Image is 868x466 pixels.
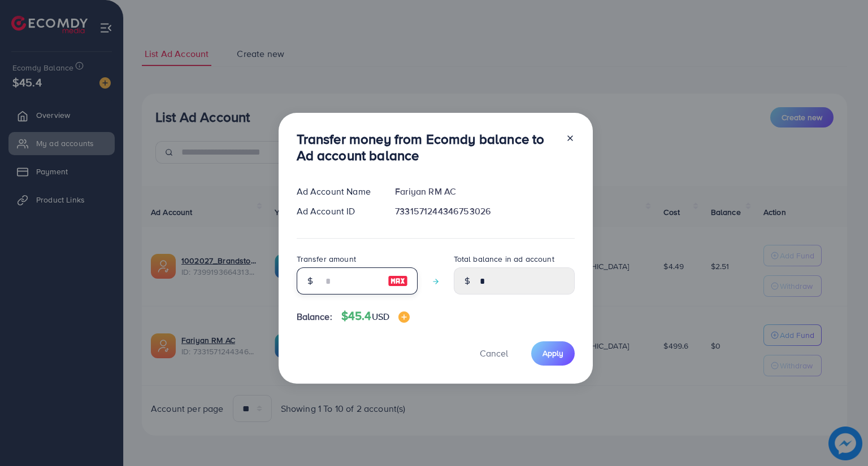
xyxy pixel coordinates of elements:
span: USD [372,310,389,323]
img: image [388,274,408,288]
div: 7331571244346753026 [386,205,583,218]
h4: $45.4 [341,309,410,323]
span: Apply [542,348,563,359]
button: Cancel [466,341,522,366]
h3: Transfer money from Ecomdy balance to Ad account balance [297,131,557,164]
div: Fariyan RM AC [386,185,583,198]
div: Ad Account ID [288,205,387,218]
img: image [398,311,410,323]
label: Transfer amount [297,253,356,265]
button: Apply [531,341,575,366]
span: Cancel [480,347,508,359]
label: Total balance in ad account [454,253,554,265]
div: Ad Account Name [288,185,387,198]
span: Balance: [297,310,332,323]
